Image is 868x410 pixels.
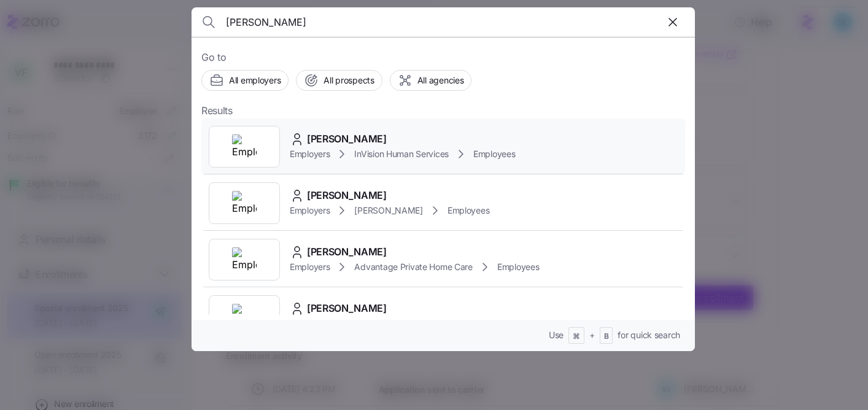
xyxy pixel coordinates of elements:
span: Employers [290,148,330,160]
img: Employer logo [232,304,257,328]
span: Employers [290,204,330,217]
span: Results [201,103,233,118]
span: All employers [229,74,281,87]
button: All agencies [390,70,472,91]
button: All employers [201,70,289,91]
span: Employees [497,261,539,273]
img: Employer logo [232,134,257,159]
span: + [589,329,595,341]
img: Employer logo [232,191,257,215]
span: Use [549,329,564,341]
span: [PERSON_NAME] [354,204,422,217]
img: Employer logo [232,247,257,272]
span: [PERSON_NAME] [307,131,387,147]
span: for quick search [618,329,680,341]
span: [PERSON_NAME] [307,188,387,203]
span: All prospects [324,74,374,87]
span: Employees [448,204,489,217]
span: InVision Human Services [354,148,449,160]
span: [PERSON_NAME] [307,244,387,260]
span: Go to [201,50,685,65]
span: Employers [290,261,330,273]
button: All prospects [296,70,382,91]
span: Employees [473,148,515,160]
span: B [604,331,609,342]
span: Advantage Private Home Care [354,261,472,273]
span: All agencies [417,74,464,87]
span: ⌘ [573,331,580,342]
span: [PERSON_NAME] [307,301,387,316]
